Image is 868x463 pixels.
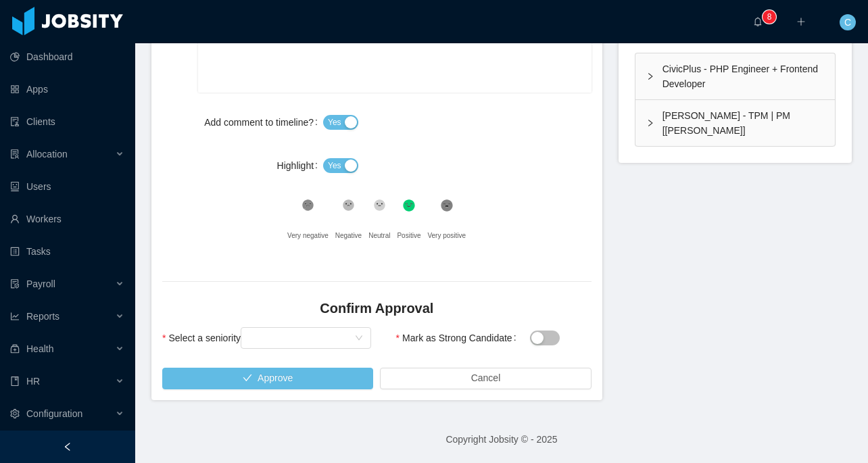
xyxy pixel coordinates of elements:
i: icon: book [10,376,20,386]
span: Health [26,343,53,354]
div: Positive [397,222,420,249]
span: Configuration [26,408,82,419]
i: icon: bell [753,17,763,26]
label: Highlight [277,160,323,171]
i: icon: medicine-box [10,344,20,354]
a: icon: robotUsers [10,173,124,200]
h4: Confirm Approval [162,299,592,318]
label: Select a seniority [162,333,250,343]
button: Cancel [380,368,591,389]
button: icon: checkApprove [162,368,373,389]
footer: Copyright Jobsity © - 2025 [135,416,868,463]
span: HR [26,376,40,387]
i: icon: solution [10,149,20,159]
a: icon: appstoreApps [10,76,124,103]
div: Negative [335,222,362,249]
i: icon: right [646,72,654,80]
div: Very positive [427,222,466,249]
div: Very negative [287,222,329,249]
div: icon: rightCivicPlus - PHP Engineer + Frontend Developer [635,53,835,99]
a: icon: pie-chartDashboard [10,43,124,70]
label: Mark as Strong Candidate [396,333,522,343]
i: icon: setting [10,409,20,418]
div: Neutral [368,222,390,249]
span: Payroll [26,278,55,289]
span: Yes [328,116,341,129]
span: Allocation [26,149,68,160]
i: icon: line-chart [10,312,20,321]
a: icon: profileTasks [10,238,124,265]
i: icon: right [646,119,654,127]
span: C [844,14,851,30]
a: icon: userWorkers [10,205,124,233]
a: icon: auditClients [10,108,124,135]
div: icon: right[PERSON_NAME] - TPM | PM [[PERSON_NAME]] [635,100,835,146]
span: Yes [328,159,341,172]
button: Mark as Strong Candidate [530,331,560,345]
sup: 8 [763,10,776,24]
span: Reports [26,311,59,322]
p: 8 [767,10,772,24]
i: icon: plus [796,17,806,26]
label: Add comment to timeline? [204,117,323,128]
i: icon: file-protect [10,279,20,289]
